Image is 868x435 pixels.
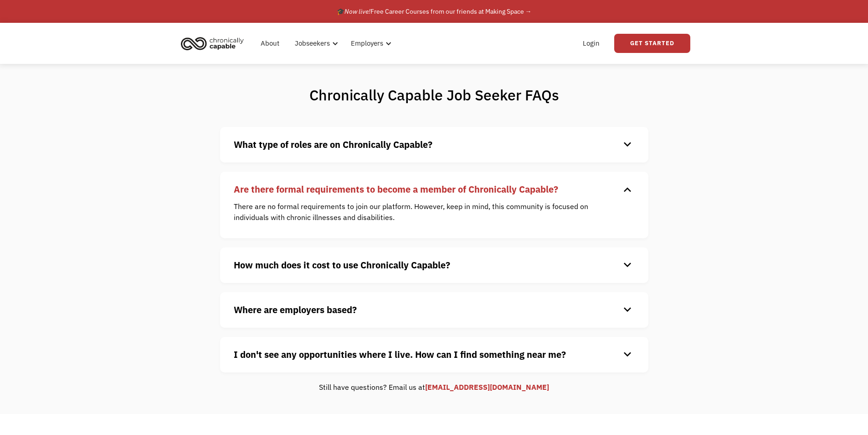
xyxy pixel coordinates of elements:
div: 🎓 Free Career Courses from our friends at Making Space → [337,6,532,17]
a: About [255,29,285,58]
h1: Chronically Capable Job Seeker FAQs [273,86,595,104]
div: keyboard_arrow_down [620,258,635,272]
a: [EMAIL_ADDRESS][DOMAIN_NAME] [425,383,549,392]
div: Jobseekers [295,38,330,49]
div: keyboard_arrow_down [620,138,635,152]
strong: Where are employers based? [234,304,357,316]
p: There are no formal requirements to join our platform. However, keep in mind, this community is f... [234,201,621,223]
div: Employers [345,29,394,58]
a: home [178,33,251,53]
a: Get Started [614,34,690,53]
img: Chronically Capable logo [178,33,247,53]
div: Jobseekers [289,29,341,58]
div: keyboard_arrow_down [620,348,635,362]
strong: What type of roles are on Chronically Capable? [234,138,432,151]
strong: I don't see any opportunities where I live. How can I find something near me? [234,348,566,361]
div: Still have questions? Email us at [220,382,648,393]
a: Login [577,29,605,58]
strong: How much does it cost to use Chronically Capable? [234,259,450,271]
div: keyboard_arrow_down [620,183,635,196]
em: Now live! [344,7,370,16]
div: keyboard_arrow_down [620,303,635,317]
div: Employers [351,38,383,49]
strong: Are there formal requirements to become a member of Chronically Capable? [234,183,558,195]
